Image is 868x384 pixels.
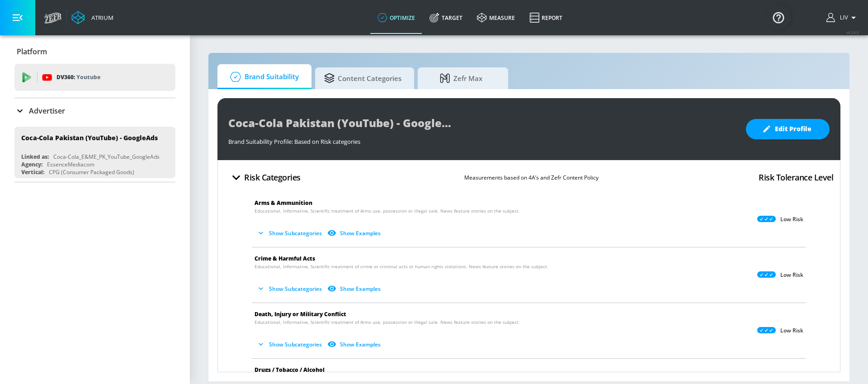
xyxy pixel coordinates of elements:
a: optimize [370,1,422,34]
div: Coca-Cola Pakistan (YouTube) - GoogleAds [21,133,158,142]
a: Target [422,1,470,34]
p: Advertiser [29,106,65,116]
div: Advertiser [14,98,175,123]
span: Arms & Ammunition [255,199,312,207]
a: Atrium [71,11,113,24]
div: Agency: [21,161,42,168]
button: Open Resource Center [766,5,791,30]
p: Low Risk [780,271,803,279]
button: Show Examples [325,337,384,352]
span: Brand Suitability [226,66,299,88]
a: Report [522,1,570,34]
button: Edit Profile [746,119,830,139]
p: Measurements based on 4A’s and Zefr Content Policy [464,173,599,182]
button: Liv [826,12,859,23]
span: Content Categories [324,67,401,89]
span: Zefr Max [427,67,495,89]
h4: Risk Tolerance Level [759,171,833,184]
div: Linked as: [21,153,49,161]
h4: Risk Categories [244,171,301,184]
button: Show Subcategories [255,226,325,241]
button: Show Subcategories [255,337,325,352]
span: Educational, Informative, Scientific treatment of Arms use, possession or illegal sale. News feat... [255,319,520,326]
button: Risk Categories [225,167,304,188]
a: measure [470,1,522,34]
span: Edit Profile [764,123,811,135]
p: DV360: [57,72,100,82]
button: Show Subcategories [255,281,325,296]
div: Coca-Cola Pakistan (YouTube) - GoogleAdsLinked as:Coca-Cola_E&ME_PK_YouTube_GoogleAdsAgency:Essen... [14,127,175,178]
div: EssenceMediacom [47,161,94,168]
p: Youtube [76,72,100,82]
span: Drugs / Tobacco / Alcohol [255,366,325,374]
button: Show Examples [325,226,384,241]
div: CPG (Consumer Packaged Goods) [49,168,134,176]
span: login as: liv.ho@zefr.com [836,14,848,21]
button: Show Examples [325,281,384,296]
p: Low Risk [780,327,803,334]
span: Death, Injury or Military Conflict [255,310,346,318]
div: Coca-Cola_E&ME_PK_YouTube_GoogleAds [53,153,160,161]
p: Platform [17,47,47,57]
div: Atrium [88,14,113,22]
span: v 4.24.0 [846,30,859,35]
div: Brand Suitability Profile: Based on Risk categories [228,133,737,146]
span: Educational, Informative, Scientific treatment of Arms use, possession or illegal sale. News feat... [255,208,520,214]
div: DV360: Youtube [14,64,175,91]
div: Platform [14,39,175,64]
p: Low Risk [780,216,803,223]
div: Vertical: [21,168,44,176]
span: Crime & Harmful Acts [255,255,315,262]
span: Educational, Informative, Scientific treatment of crime or criminal acts or human rights violatio... [255,263,548,270]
